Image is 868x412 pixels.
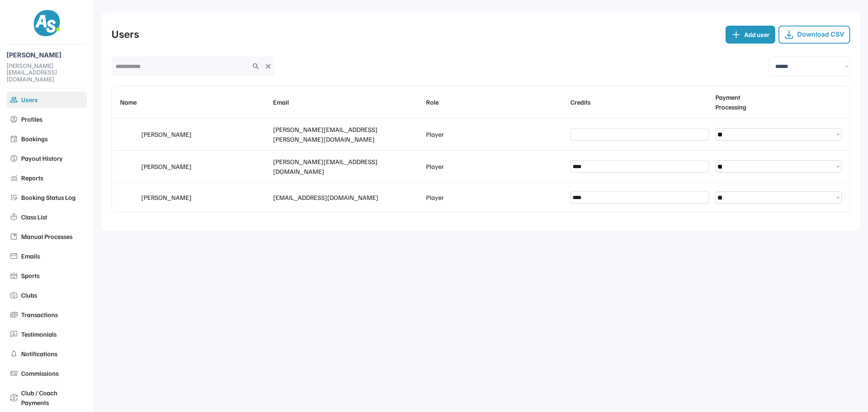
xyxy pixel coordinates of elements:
[21,95,84,105] div: Users
[120,97,267,107] div: Name
[21,368,84,378] div: Commissions
[141,162,267,171] div: [PERSON_NAME]
[715,92,842,112] div: Payment Processing
[21,173,84,183] div: Reports
[571,97,709,107] div: Credits
[10,174,18,182] img: monitoring_24dp_909090_FILL0_wght400_GRAD0_opsz24.svg
[21,134,84,144] div: Bookings
[141,193,267,202] div: [PERSON_NAME]
[797,31,844,38] div: Download CSV
[21,114,84,124] div: Profiles
[10,154,18,162] img: paid_24dp_909090_FILL0_wght400_GRAD0_opsz24.svg
[426,193,444,202] div: Player
[426,97,564,107] div: Role
[112,27,139,42] div: Users
[10,291,18,299] img: party_mode_24dp_909090_FILL0_wght400_GRAD0_opsz24.svg
[10,311,18,319] img: payments_24dp_909090_FILL0_wght400_GRAD0_opsz24.svg
[10,252,18,260] img: mail_24dp_909090_FILL0_wght400_GRAD0_opsz24.svg
[744,30,770,39] div: Add user
[21,271,84,281] div: Sports
[426,162,444,171] div: Player
[10,213,18,221] img: local_library_24dp_909090_FILL0_wght400_GRAD0_opsz24.svg
[21,212,84,222] div: Class List
[10,272,18,280] img: stadium_24dp_909090_FILL0_wght400_GRAD0_opsz24.svg
[21,153,84,163] div: Payout History
[426,129,444,139] div: Player
[21,349,84,359] div: Notifications
[10,115,18,123] img: account_circle_24dp_909090_FILL0_wght400_GRAD0_opsz24.svg
[34,10,60,36] img: AS-100x100%402x.png
[21,193,84,202] div: Booking Status Log
[21,251,84,261] div: Emails
[10,193,18,202] img: app_registration_24dp_909090_FILL0_wght400_GRAD0_opsz24.svg
[273,193,420,202] div: [EMAIL_ADDRESS][DOMAIN_NAME]
[273,97,420,107] div: Email
[21,290,84,300] div: Clubs
[21,310,84,320] div: Transactions
[10,369,18,377] img: universal_currency_24dp_909090_FILL0_wght400_GRAD0_opsz24.svg
[10,350,18,358] img: notifications_24dp_909090_FILL0_wght400_GRAD0_opsz24.svg
[141,129,267,139] div: [PERSON_NAME]
[21,329,84,339] div: Testimonials
[10,135,18,143] img: event_24dp_909090_FILL0_wght400_GRAD0_opsz24.svg
[21,388,84,408] div: Club / Coach Payments
[10,96,18,104] img: group_24dp_2596BE_FILL0_wght400_GRAD0_opsz24.svg
[7,51,87,59] div: [PERSON_NAME]
[273,125,420,144] div: [PERSON_NAME][EMAIL_ADDRESS][PERSON_NAME][DOMAIN_NAME]
[273,157,420,176] div: [PERSON_NAME][EMAIL_ADDRESS][DOMAIN_NAME]
[10,330,18,338] img: 3p_24dp_909090_FILL0_wght400_GRAD0_opsz24.svg
[10,232,18,241] img: developer_guide_24dp_909090_FILL0_wght400_GRAD0_opsz24.svg
[7,63,87,83] div: [PERSON_NAME][EMAIL_ADDRESS][DOMAIN_NAME]
[21,232,84,241] div: Manual Processes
